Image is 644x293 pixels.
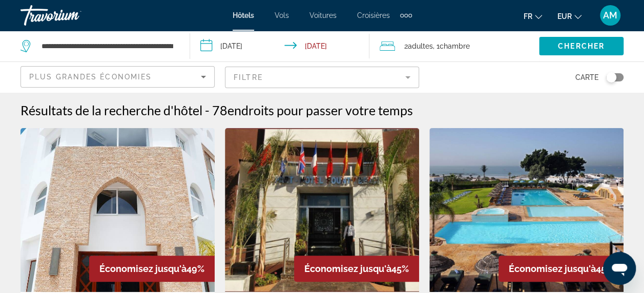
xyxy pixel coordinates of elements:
a: Travorium [20,2,123,29]
mat-select: Sort by [29,71,206,83]
img: Hotel image [429,128,624,292]
button: Toggle map [598,73,624,82]
span: 2 [404,39,433,53]
a: Voitures [309,11,337,19]
img: Hotel image [20,128,215,292]
button: User Menu [597,5,624,26]
button: Extra navigation items [400,7,412,24]
div: 45% [498,256,624,282]
div: 49% [89,256,215,282]
button: Check-in date: Oct 3, 2025 Check-out date: Oct 10, 2025 [190,31,370,61]
a: Hôtels [233,11,254,19]
button: Travelers: 2 adults, 0 children [369,31,539,61]
button: Chercher [539,37,624,55]
div: 45% [294,256,419,282]
span: endroits pour passer votre temps [227,102,413,118]
button: Filter [225,66,419,89]
span: Chambre [440,42,470,50]
span: AM [603,10,617,20]
span: Économisez jusqu'à [509,263,596,274]
a: Croisières [357,11,390,19]
a: Vols [275,11,289,19]
h2: 78 [212,102,413,118]
span: Économisez jusqu'à [304,263,391,274]
span: fr [524,12,532,20]
span: , 1 [433,39,470,53]
span: EUR [557,12,572,20]
span: Carte [575,70,598,85]
button: Change language [524,9,542,24]
iframe: Bouton de lancement de la fenêtre de messagerie [603,252,636,285]
h1: Résultats de la recherche d'hôtel [20,102,202,118]
span: Adultes [408,42,433,50]
span: Économisez jusqu'à [99,263,186,274]
span: Chercher [558,42,605,50]
button: Change currency [557,9,581,24]
img: Hotel image [225,128,419,292]
span: Plus grandes économies [29,73,152,81]
span: - [205,102,210,118]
